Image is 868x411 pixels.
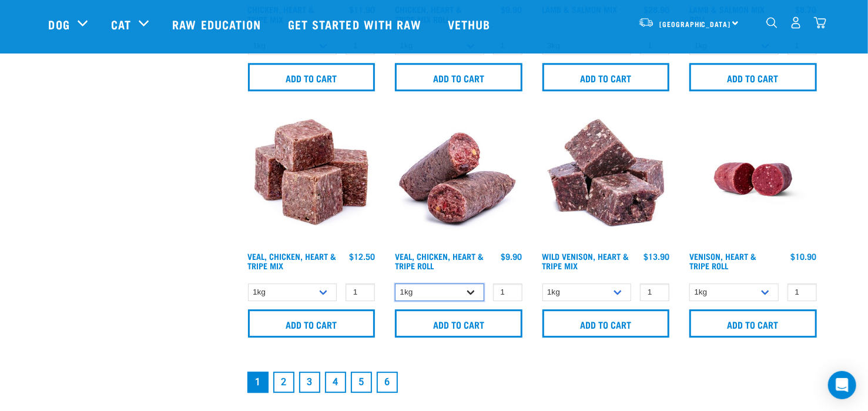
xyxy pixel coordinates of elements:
[539,112,673,246] img: 1171 Venison Heart Tripe Mix 01
[346,283,375,302] input: 1
[325,372,346,393] a: Goto page 4
[689,309,817,338] input: Add to cart
[689,254,756,268] a: Venison, Heart & Tripe Roll
[351,372,372,393] a: Goto page 5
[49,15,70,33] a: Dog
[245,369,820,395] nav: pagination
[377,372,398,393] a: Goto page 6
[766,17,777,28] img: home-icon-1@2x.png
[828,371,856,399] div: Open Intercom Messenger
[814,16,826,29] img: home-icon@2x.png
[791,252,817,261] div: $10.90
[160,1,276,48] a: Raw Education
[273,372,294,393] a: Goto page 2
[245,112,378,246] img: Veal Chicken Heart Tripe Mix 01
[111,15,131,33] a: Cat
[436,1,505,48] a: Vethub
[395,309,522,338] input: Add to cart
[395,254,484,268] a: Veal, Chicken, Heart & Tripe Roll
[501,252,522,261] div: $9.90
[395,63,522,91] input: Add to cart
[248,254,337,268] a: Veal, Chicken, Heart & Tripe Mix
[790,16,802,29] img: user.png
[787,283,817,302] input: 1
[640,283,669,302] input: 1
[276,1,436,48] a: Get started with Raw
[638,17,654,28] img: van-moving.png
[392,112,525,246] img: 1263 Chicken Organ Roll 02
[493,283,522,302] input: 1
[542,309,670,338] input: Add to cart
[686,112,820,246] img: Raw Essentials Venison Heart & Tripe Hypoallergenic Raw Pet Food Bulk Roll Unwrapped
[247,372,269,393] a: Page 1
[248,63,376,91] input: Add to cart
[689,63,817,91] input: Add to cart
[299,372,320,393] a: Goto page 3
[542,63,670,91] input: Add to cart
[660,22,731,26] span: [GEOGRAPHIC_DATA]
[644,252,669,261] div: $13.90
[542,254,629,268] a: Wild Venison, Heart & Tripe Mix
[349,252,375,261] div: $12.50
[248,309,376,338] input: Add to cart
